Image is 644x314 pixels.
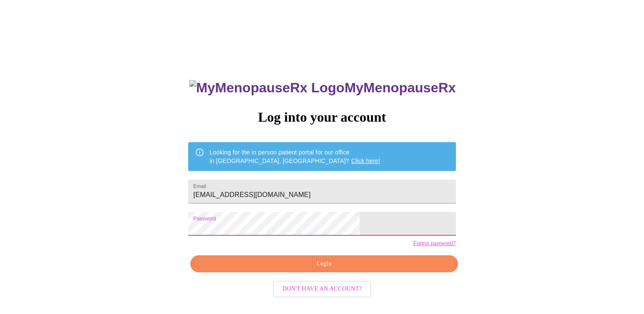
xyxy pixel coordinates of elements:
[209,145,380,168] div: Looking for the in person patient portal for our office in [GEOGRAPHIC_DATA], [GEOGRAPHIC_DATA]?
[351,157,380,164] a: Click here!
[189,80,344,96] img: MyMenopauseRx Logo
[273,281,371,297] button: Don't have an account?
[271,285,373,292] a: Don't have an account?
[190,255,458,273] button: Login
[200,259,448,269] span: Login
[282,284,362,294] span: Don't have an account?
[189,80,456,96] h3: MyMenopauseRx
[413,240,456,247] a: Forgot password?
[188,109,455,125] h3: Log into your account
